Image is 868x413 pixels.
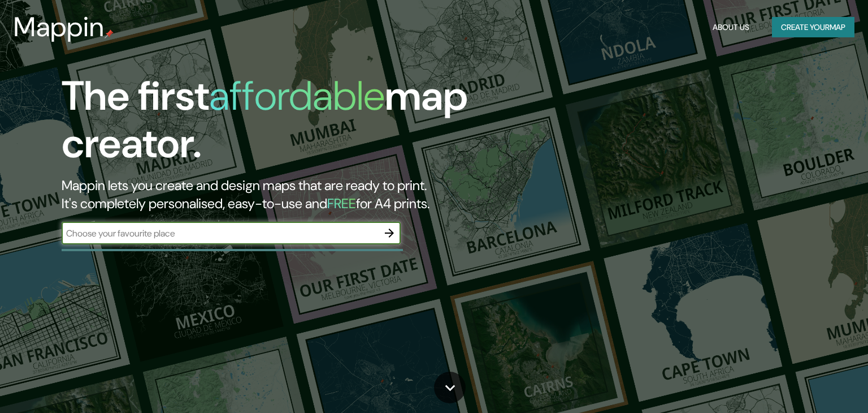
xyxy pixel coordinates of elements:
[772,17,854,38] button: Create yourmap
[105,29,114,38] img: mappin-pin
[327,195,356,212] h5: FREE
[708,17,754,38] button: About Us
[14,11,105,43] h3: Mappin
[62,177,496,213] h2: Mappin lets you create and design maps that are ready to print. It's completely personalised, eas...
[62,72,496,177] h1: The first map creator.
[209,70,385,122] h1: affordable
[62,227,378,240] input: Choose your favourite place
